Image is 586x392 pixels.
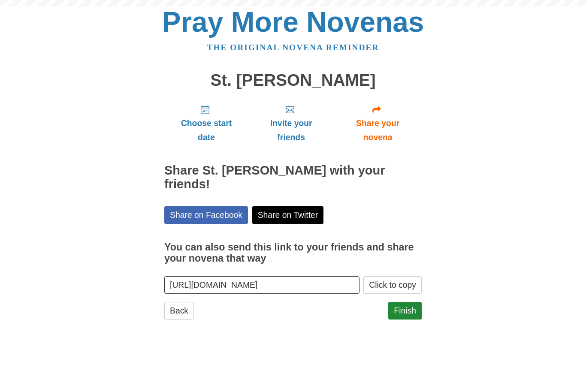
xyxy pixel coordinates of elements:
[164,98,248,149] a: Choose start date
[207,43,379,52] a: The original novena reminder
[164,71,422,90] h1: St. [PERSON_NAME]
[388,302,422,320] a: Finish
[173,116,240,145] span: Choose start date
[252,206,324,224] a: Share on Twitter
[164,302,194,320] a: Back
[334,98,422,149] a: Share your novena
[248,98,334,149] a: Invite your friends
[257,116,325,145] span: Invite your friends
[162,6,424,38] a: Pray More Novenas
[164,206,248,224] a: Share on Facebook
[363,276,422,294] button: Click to copy
[164,242,422,264] h3: You can also send this link to your friends and share your novena that way
[164,164,422,191] h2: Share St. [PERSON_NAME] with your friends!
[342,116,413,145] span: Share your novena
